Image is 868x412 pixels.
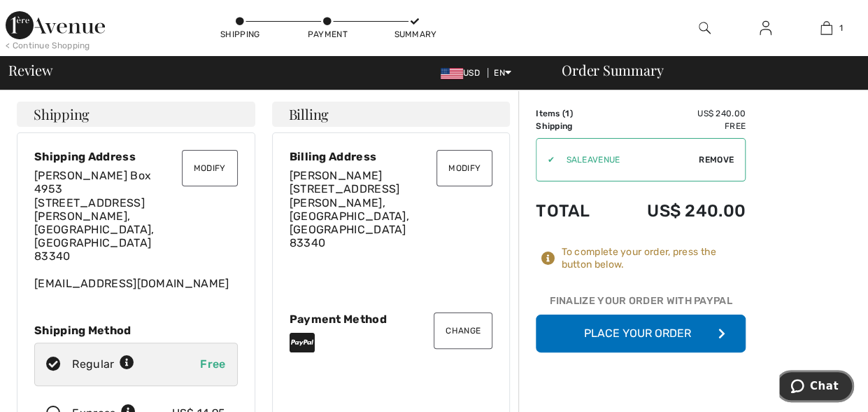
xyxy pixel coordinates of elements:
span: Review [8,63,52,77]
td: Free [610,120,746,132]
td: US$ 240.00 [610,187,746,235]
button: Modify [436,150,492,186]
span: [PERSON_NAME] [290,169,383,182]
span: [PERSON_NAME] Box 4953 [34,169,151,195]
span: EN [494,68,511,78]
span: 1 [565,109,569,118]
input: Promo code [555,139,699,181]
iframe: Opens a widget where you can chat to one of our agents [779,370,854,405]
div: [EMAIL_ADDRESS][DOMAIN_NAME] [34,169,238,290]
img: US Dollar [441,68,463,79]
div: Payment [306,28,348,41]
div: < Continue Shopping [6,39,90,52]
div: Billing Address [290,150,493,163]
div: Order Summary [545,63,860,77]
span: [STREET_ADDRESS] [PERSON_NAME], [GEOGRAPHIC_DATA], [GEOGRAPHIC_DATA] 83340 [34,196,154,263]
a: Sign In [748,20,783,37]
span: Free [200,357,225,371]
button: Change [434,313,492,349]
div: ✔ [536,153,555,166]
td: Total [536,187,610,235]
td: US$ 240.00 [610,107,746,120]
img: search the website [699,20,711,36]
span: USD [441,68,485,78]
td: Shipping [536,120,610,132]
div: To complete your order, press the button below. [561,246,746,271]
div: Shipping Address [34,150,238,163]
td: Items ( ) [536,107,610,120]
button: Place Your Order [536,315,746,352]
div: Summary [394,28,436,41]
span: 1 [839,22,843,34]
div: Finalize Your Order with PayPal [536,294,746,315]
span: [STREET_ADDRESS] [PERSON_NAME], [GEOGRAPHIC_DATA], [GEOGRAPHIC_DATA] 83340 [290,182,409,249]
div: Shipping [219,28,261,41]
img: 1ère Avenue [6,11,105,39]
span: Billing [289,107,329,121]
span: Remove [699,153,734,166]
div: Payment Method [290,313,493,326]
span: Shipping [34,107,90,121]
img: My Bag [820,20,832,36]
a: 1 [797,20,856,36]
img: My Info [760,20,771,36]
button: Modify [182,150,238,186]
div: Regular [72,356,134,373]
div: Shipping Method [34,324,238,337]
